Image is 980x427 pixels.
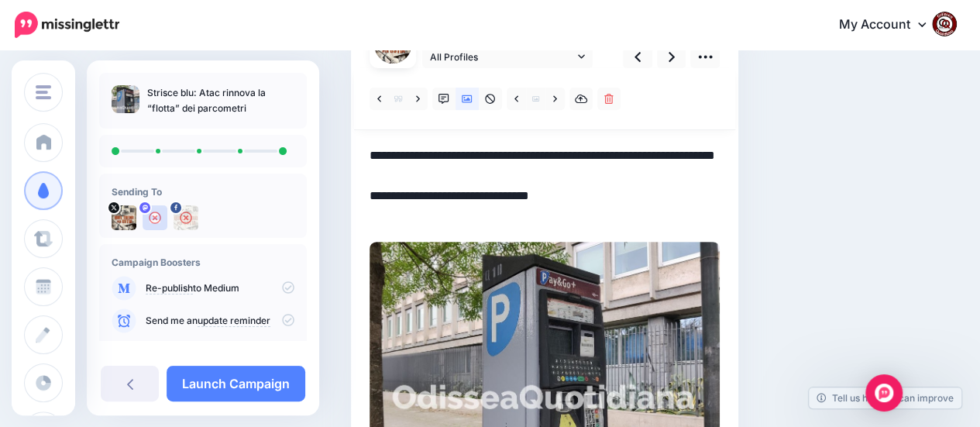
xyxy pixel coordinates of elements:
h4: Sending To [112,186,294,198]
img: 463453305_2684324355074873_6393692129472495966_n-bsa154739.jpg [174,205,198,230]
img: user_default_image.png [143,205,167,230]
div: Open Intercom Messenger [865,374,903,412]
img: a01ef236d0ea1c3eb7d61b0bea0094cc_thumb.jpg [112,85,139,113]
a: update reminder [198,315,270,327]
h4: Campaign Boosters [112,257,294,268]
p: to Medium [146,281,294,295]
p: Strisce blu: Atac rinnova la “flotta” dei parcometri [147,85,294,116]
p: Send me an [146,314,294,328]
img: Missinglettr [15,12,119,38]
a: Tell us how we can improve [809,387,961,408]
a: All Profiles [422,46,593,68]
a: My Account [824,6,957,44]
img: menu.png [36,85,51,99]
img: uTTNWBrh-84924.jpeg [112,205,136,230]
a: Re-publish [146,282,193,294]
span: All Profiles [430,49,574,65]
